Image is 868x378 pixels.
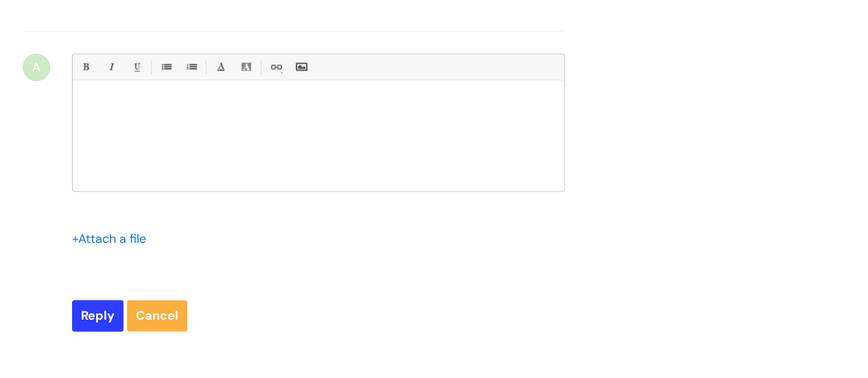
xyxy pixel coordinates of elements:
a: Link [267,58,284,75]
a: Insert Image... [292,58,309,75]
a: Font Color [212,58,229,75]
a: 1. Ordered List (Ctrl-Shift-8) [183,58,200,75]
a: Underline(Ctrl-U) [128,58,145,75]
div: Attach a file [72,228,154,250]
a: Italic (Ctrl-I) [102,58,119,75]
a: Bold (Ctrl-B) [77,58,94,75]
a: Back Color [237,58,255,75]
input: Reply [72,300,124,331]
span: + [72,231,78,247]
a: • Unordered List (Ctrl-Shift-7) [157,58,174,75]
div: A [23,54,50,81]
a: Cancel [127,300,187,331]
